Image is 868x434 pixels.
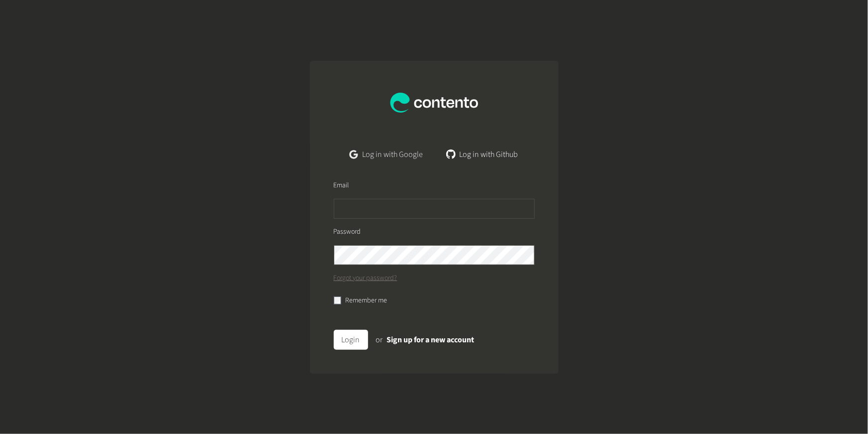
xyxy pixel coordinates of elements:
span: or [376,334,383,345]
label: Email [334,180,349,191]
label: Password [334,227,361,237]
label: Remember me [345,295,387,306]
a: Sign up for a new account [387,334,475,345]
button: Login [334,330,368,350]
a: Log in with Github [439,145,526,164]
a: Forgot your password? [334,273,397,284]
a: Log in with Google [342,145,431,164]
